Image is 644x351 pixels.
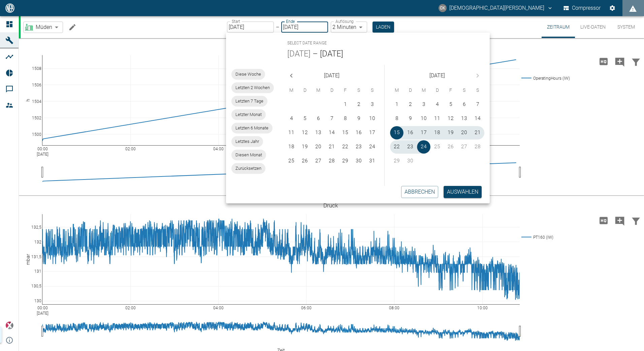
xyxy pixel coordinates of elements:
[352,98,365,111] button: 2
[285,140,298,154] button: 18
[312,84,324,97] span: Mittwoch
[404,140,417,154] button: 23
[311,49,320,60] h5: –
[339,98,352,111] button: 1
[417,126,430,140] button: 17
[231,96,267,107] div: Letzten 7 Tage
[339,154,352,168] button: 29
[390,112,404,125] button: 8
[365,154,379,168] button: 31
[285,112,298,125] button: 4
[298,154,312,168] button: 26
[231,136,263,147] div: Letztes Jahr
[352,112,365,125] button: 9
[612,212,628,229] button: Kommentar hinzufügen
[457,126,471,140] button: 20
[575,16,611,38] button: Live-Daten
[417,112,430,125] button: 10
[431,84,443,97] span: Donnerstag
[444,126,457,140] button: 19
[472,84,484,97] span: Sonntag
[312,154,325,168] button: 27
[231,123,272,133] div: Letzten 6 Monate
[285,69,298,82] button: Previous month
[339,140,352,154] button: 22
[373,22,394,33] button: Laden
[231,163,265,174] div: Zurücksetzen
[444,98,457,111] button: 5
[25,23,52,31] a: Müden
[232,18,240,24] label: Start
[457,98,471,111] button: 6
[417,98,430,111] button: 3
[444,186,482,198] button: Auswählen
[417,140,430,154] button: 24
[287,49,311,60] button: [DATE]
[312,140,325,154] button: 20
[339,84,351,97] span: Freitag
[471,126,484,140] button: 21
[365,140,379,154] button: 24
[390,98,404,111] button: 1
[444,112,457,125] button: 12
[445,84,457,97] span: Freitag
[352,154,365,168] button: 30
[404,98,417,111] button: 2
[401,186,438,198] button: Abbrechen
[611,16,641,38] button: System
[595,217,612,223] span: Hohe Auflösung
[231,152,266,158] span: Diesen Monat
[339,126,352,140] button: 15
[430,98,444,111] button: 4
[325,112,339,125] button: 7
[365,126,379,140] button: 17
[324,71,340,80] span: [DATE]
[471,98,484,111] button: 7
[325,140,339,154] button: 21
[325,126,339,140] button: 14
[5,321,13,329] img: Xplore Logo
[439,4,447,12] div: CK
[612,53,628,70] button: Kommentar hinzufügen
[5,3,15,12] img: logo
[628,212,644,229] button: Daten filtern
[390,140,404,154] button: 22
[430,126,444,140] button: 18
[231,165,265,172] span: Zurücksetzen
[404,84,416,97] span: Dienstag
[438,2,554,14] button: christian.kraft@arcanum-energy.de
[391,84,403,97] span: Montag
[471,112,484,125] button: 14
[231,111,266,118] span: Letzter Monat
[365,98,379,111] button: 3
[331,22,367,33] div: 2 Minuten
[287,38,327,49] span: Select date range
[458,84,470,97] span: Samstag
[285,84,297,97] span: Montag
[298,140,312,154] button: 19
[353,84,365,97] span: Samstag
[352,126,365,140] button: 16
[36,23,52,31] span: Müden
[542,16,575,38] button: Zeitraum
[231,109,266,120] div: Letzter Monat
[390,126,404,140] button: 15
[231,84,274,91] span: Letzten 2 Wochen
[326,84,338,97] span: Donnerstag
[430,112,444,125] button: 11
[66,21,79,34] button: Machine bearbeiten
[418,84,430,97] span: Mittwoch
[231,69,265,80] div: Diese Woche
[285,154,298,168] button: 25
[352,140,365,154] button: 23
[312,126,325,140] button: 13
[312,112,325,125] button: 6
[298,126,312,140] button: 12
[231,150,266,160] div: Diesen Monat
[299,84,311,97] span: Dienstag
[281,22,328,33] input: DD.MM.YYYY
[595,58,612,64] span: Hohe Auflösung
[320,49,343,60] button: [DATE]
